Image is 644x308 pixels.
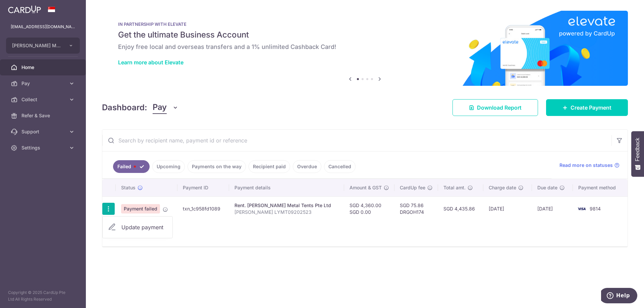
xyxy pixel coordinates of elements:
a: Upcoming [152,160,185,173]
a: Read more on statuses [559,162,620,169]
a: Cancelled [324,160,356,173]
h5: Get the ultimate Business Account [118,29,612,40]
iframe: Opens a widget where you can find more information [601,288,637,305]
th: Payment details [229,179,344,196]
span: Pay [21,80,66,87]
span: Payment failed [121,204,160,213]
p: [EMAIL_ADDRESS][DOMAIN_NAME] [11,23,75,30]
span: Collect [21,96,66,103]
span: Refer & Save [21,112,66,119]
td: SGD 4,435.86 [438,196,483,221]
td: SGD 4,360.00 SGD 0.00 [344,196,394,221]
button: Feedback - Show survey [631,131,644,177]
span: Download Report [477,104,522,112]
span: Amount & GST [350,184,382,191]
a: Download Report [452,99,538,116]
td: txn_1c958fd1089 [177,196,229,221]
div: Rent. [PERSON_NAME] Metal Tents Pte Ltd [234,202,339,209]
span: Pay [153,101,167,114]
img: Bank Card [575,205,588,213]
h6: Enjoy free local and overseas transfers and a 1% unlimited Cashback Card! [118,43,612,51]
td: [DATE] [483,196,532,221]
a: Failed [113,160,150,173]
span: [PERSON_NAME] MANAGEMENT CONSULTANCY (S) PTE. LTD. [12,42,62,49]
button: [PERSON_NAME] MANAGEMENT CONSULTANCY (S) PTE. LTD. [6,38,80,54]
span: Home [21,64,66,71]
span: Read more on statuses [559,162,613,169]
img: CardUp [8,5,41,13]
img: Renovation banner [102,11,628,86]
a: Recipient paid [249,160,290,173]
span: Feedback [635,138,641,161]
p: IN PARTNERSHIP WITH ELEVATE [118,21,612,27]
a: Create Payment [546,99,628,116]
ul: Pay [102,216,173,238]
p: [PERSON_NAME] LYMT09202523 [234,209,339,215]
span: CardUp fee [400,184,425,191]
th: Payment ID [177,179,229,196]
td: SGD 75.86 DRGOH174 [394,196,438,221]
a: Learn more about Elevate [118,59,183,66]
input: Search by recipient name, payment id or reference [102,130,611,151]
span: Status [121,184,136,191]
span: Charge date [489,184,516,191]
span: Settings [21,144,66,151]
span: Due date [537,184,557,191]
span: Support [21,128,66,135]
span: Create Payment [571,104,611,112]
h4: Dashboard: [102,102,147,114]
button: Pay [153,101,178,114]
span: 9814 [590,206,601,211]
a: Payments on the way [187,160,246,173]
a: Overdue [293,160,321,173]
th: Payment method [573,179,628,196]
span: Total amt. [443,184,466,191]
td: [DATE] [532,196,573,221]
